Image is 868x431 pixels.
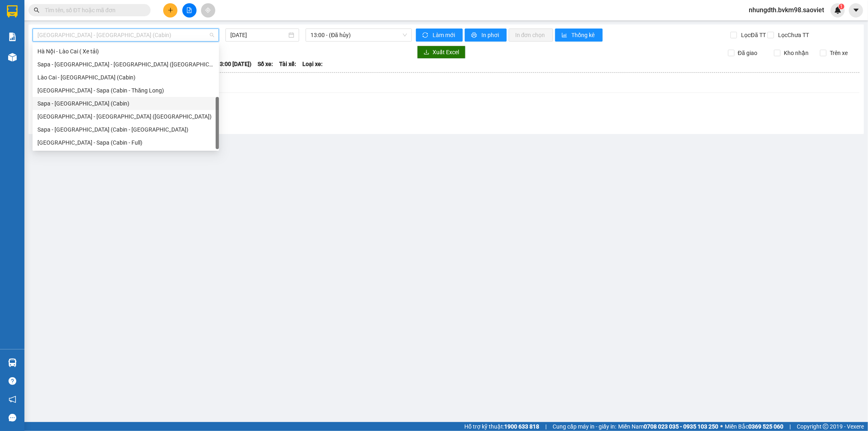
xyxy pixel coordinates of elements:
[644,423,718,430] strong: 0708 023 035 - 0935 103 250
[417,46,466,59] button: downloadXuất Excel
[33,71,219,84] div: Lào Cai - Hà Nội (Cabin)
[37,138,214,147] div: [GEOGRAPHIC_DATA] - Sapa (Cabin - Full)
[433,31,456,40] span: Làm mới
[509,29,553,42] button: In đơn chọn
[504,423,539,430] strong: 1900 633 818
[9,396,16,403] span: notification
[853,7,860,14] span: caret-down
[748,423,783,430] strong: 0369 525 060
[33,110,219,123] div: Hà Nội - Lào Cai - Sapa (Giường)
[37,125,214,134] div: Sapa - [GEOGRAPHIC_DATA] (Cabin - [GEOGRAPHIC_DATA])
[186,7,192,13] span: file-add
[37,47,214,56] div: Hà Nội - Lào Cai ( Xe tải)
[302,59,323,68] span: Loại xe:
[720,425,723,428] span: ⚪️
[33,45,219,58] div: Hà Nội - Lào Cai ( Xe tải)
[9,377,16,385] span: question-circle
[738,31,767,40] span: Lọc Đã TT
[481,31,500,40] span: In phơi
[8,358,17,367] img: warehouse-icon
[8,33,17,41] img: solution-icon
[192,59,251,68] span: Chuyến: (13:00 [DATE])
[562,32,568,39] span: bar-chart
[201,3,215,18] button: aim
[823,424,829,429] span: copyright
[465,29,507,42] button: printerIn phơi
[37,99,214,108] div: Sapa - [GEOGRAPHIC_DATA] (Cabin)
[37,73,214,82] div: Lào Cai - [GEOGRAPHIC_DATA] (Cabin)
[33,136,219,149] div: Hà Nội - Sapa (Cabin - Full)
[9,414,16,422] span: message
[545,422,547,431] span: |
[471,32,478,39] span: printer
[37,112,214,121] div: [GEOGRAPHIC_DATA] - [GEOGRAPHIC_DATA] ([GEOGRAPHIC_DATA])
[840,4,843,9] span: 1
[849,3,863,18] button: caret-down
[45,6,141,15] input: Tìm tên, số ĐT hoặc mã đơn
[781,48,812,57] span: Kho nhận
[572,31,596,40] span: Thống kê
[33,58,219,71] div: Sapa - Lào Cai - Hà Nội (Giường)
[37,29,214,41] span: Hà Nội - Lào Cai (Cabin)
[8,53,17,62] img: warehouse-icon
[553,422,616,431] span: Cung cấp máy in - giấy in:
[775,31,811,40] span: Lọc Chưa TT
[839,4,844,9] sup: 1
[742,5,831,15] span: nhungdth.bvkm98.saoviet
[735,48,761,57] span: Đã giao
[163,3,177,18] button: plus
[310,29,407,41] span: 13:00 - (Đã hủy)
[826,48,851,57] span: Trên xe
[555,29,603,42] button: bar-chartThống kê
[279,59,296,68] span: Tài xế:
[34,7,39,13] span: search
[464,422,539,431] span: Hỗ trợ kỹ thuật:
[7,5,17,18] img: logo-vxr
[37,60,214,69] div: Sapa - [GEOGRAPHIC_DATA] - [GEOGRAPHIC_DATA] ([GEOGRAPHIC_DATA])
[33,97,219,110] div: Sapa - Hà Nội (Cabin)
[37,86,214,95] div: [GEOGRAPHIC_DATA] - Sapa (Cabin - Thăng Long)
[205,7,211,13] span: aim
[416,29,463,42] button: syncLàm mới
[725,422,783,431] span: Miền Bắc
[33,84,219,97] div: Hà Nội - Sapa (Cabin - Thăng Long)
[258,59,273,68] span: Số xe:
[230,31,287,40] input: 11/09/2025
[789,422,791,431] span: |
[618,422,718,431] span: Miền Nam
[422,32,429,39] span: sync
[168,7,173,13] span: plus
[834,7,842,14] img: icon-new-feature
[33,123,219,136] div: Sapa - Hà Nội (Cabin - Thăng Long)
[182,3,197,18] button: file-add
